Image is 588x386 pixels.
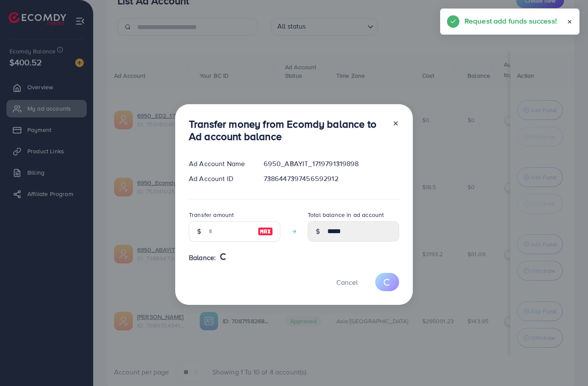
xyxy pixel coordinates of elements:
[326,273,368,291] button: Cancel
[182,174,257,184] div: Ad Account ID
[189,211,234,219] label: Transfer amount
[552,348,582,380] iframe: Chat
[308,211,384,219] label: Total balance in ad account
[182,159,257,169] div: Ad Account Name
[465,15,557,26] h5: Request add funds success!
[257,174,406,184] div: 7386447397456592912
[257,159,406,169] div: 6950_ABAYIT_1719791319898
[189,253,216,263] span: Balance:
[258,226,273,237] img: image
[189,118,385,143] h3: Transfer money from Ecomdy balance to Ad account balance
[336,278,358,287] span: Cancel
